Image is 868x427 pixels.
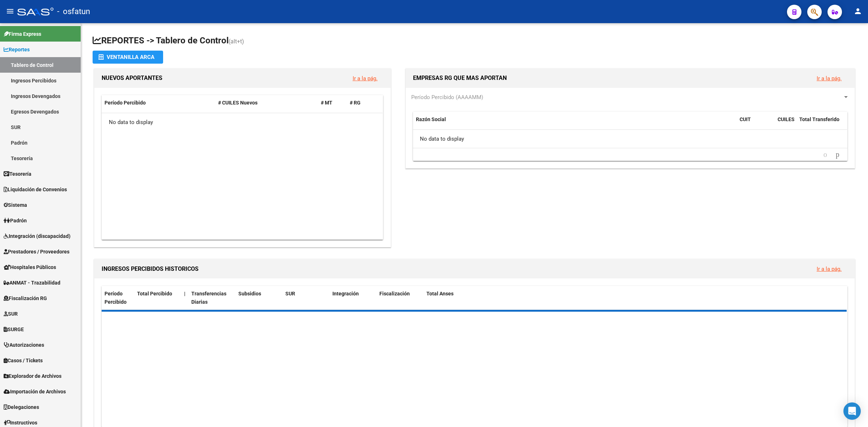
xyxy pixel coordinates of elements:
span: Sistema [4,201,27,209]
span: SURGE [4,325,24,333]
span: CUILES [778,116,795,122]
span: | [184,291,186,296]
button: Ventanilla ARCA [93,51,163,64]
datatable-header-cell: Total Percibido [134,286,181,310]
span: EMPRESAS RG QUE MAS APORTAN [413,74,507,81]
span: Período Percibido [105,100,146,106]
span: Casos / Tickets [4,356,43,364]
span: SUR [4,310,18,318]
span: Subsidios [238,291,261,296]
span: # RG [350,100,361,106]
datatable-header-cell: # CUILES Nuevos [215,95,318,111]
datatable-header-cell: CUIT [737,112,775,136]
datatable-header-cell: # MT [318,95,347,111]
datatable-header-cell: Período Percibido [102,95,215,111]
span: NUEVOS APORTANTES [102,74,162,81]
button: Ir a la pág. [347,72,383,85]
span: Importación de Archivos [4,388,66,396]
span: Total Transferido [799,116,839,122]
span: INGRESOS PERCIBIDOS HISTORICOS [102,265,199,272]
div: No data to display [413,130,847,148]
span: Prestadores / Proveedores [4,248,69,256]
datatable-header-cell: Transferencias Diarias [188,286,235,310]
span: Integración [332,291,359,296]
span: Hospitales Públicos [4,263,56,271]
button: Ir a la pág. [811,262,847,276]
span: ANMAT - Trazabilidad [4,279,60,287]
datatable-header-cell: Subsidios [235,286,282,310]
a: go to previous page [820,151,830,159]
a: Ir a la pág. [353,75,378,82]
span: SUR [285,291,295,296]
span: Autorizaciones [4,341,44,349]
datatable-header-cell: Integración [329,286,376,310]
datatable-header-cell: Fiscalización [376,286,424,310]
datatable-header-cell: CUILES [775,112,796,136]
span: - osfatun [57,4,90,20]
span: Firma Express [4,30,41,38]
span: (alt+t) [229,38,244,45]
span: Padrón [4,217,27,225]
span: Instructivos [4,419,37,427]
span: Período Percibido [105,291,127,305]
div: No data to display [102,113,383,131]
span: Transferencias Diarias [191,291,226,305]
span: Explorador de Archivos [4,372,61,380]
span: Delegaciones [4,403,39,411]
datatable-header-cell: Período Percibido [102,286,134,310]
div: Open Intercom Messenger [843,402,861,420]
a: Ir a la pág. [817,266,842,272]
mat-icon: person [854,7,862,16]
span: Liquidación de Convenios [4,185,67,193]
button: Ir a la pág. [811,72,847,85]
span: Total Percibido [137,291,172,296]
span: Fiscalización [379,291,410,296]
div: Ventanilla ARCA [98,51,157,64]
span: Tesorería [4,170,31,178]
a: go to next page [833,151,843,159]
span: Razón Social [416,116,446,122]
datatable-header-cell: Total Anses [424,286,840,310]
span: # CUILES Nuevos [218,100,258,106]
span: Fiscalización RG [4,294,47,302]
span: Total Anses [426,291,454,296]
span: Reportes [4,46,30,54]
span: # MT [321,100,332,106]
datatable-header-cell: | [181,286,188,310]
datatable-header-cell: # RG [347,95,376,111]
datatable-header-cell: SUR [282,286,329,310]
span: Período Percibido (AAAAMM) [411,94,483,101]
a: Ir a la pág. [817,75,842,82]
mat-icon: menu [6,7,14,16]
span: Integración (discapacidad) [4,232,71,240]
datatable-header-cell: Razón Social [413,112,737,136]
datatable-header-cell: Total Transferido [796,112,847,136]
span: CUIT [740,116,751,122]
h1: REPORTES -> Tablero de Control [93,35,856,47]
